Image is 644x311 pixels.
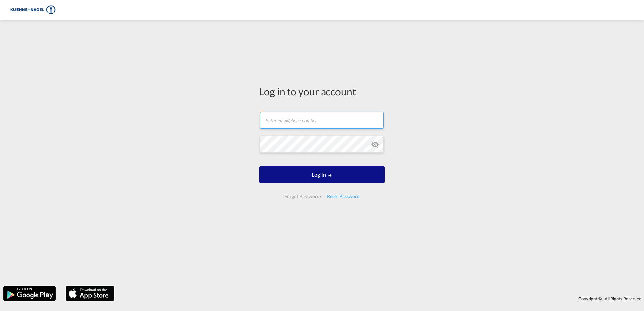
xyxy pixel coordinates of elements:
img: 36441310f41511efafde313da40ec4a4.png [10,3,56,18]
div: Forgot Password? [282,190,324,202]
div: Copyright © . All Rights Reserved [118,293,644,304]
button: LOGIN [259,166,385,183]
img: google.png [3,285,56,302]
md-icon: icon-eye-off [371,140,379,148]
div: Log in to your account [259,84,385,98]
input: Enter email/phone number [260,112,384,129]
img: apple.png [65,285,115,302]
div: Reset Password [324,190,362,202]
